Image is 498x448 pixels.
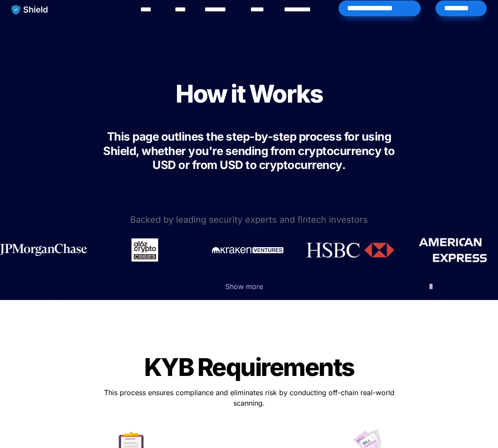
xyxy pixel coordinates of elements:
button: Show more [52,273,446,300]
span: KYB Requirements [144,352,354,382]
span: This page outlines the step-by-step process for using Shield, whether you're sending from cryptoc... [103,130,397,172]
span: How it Works [176,79,322,109]
span: Backed by leading security experts and fintech investors [130,214,368,225]
span: This process ensures compliance and eliminates risk by conducting off-chain real-world scanning. [104,388,397,407]
img: website logo [7,0,52,19]
span: Show more [225,282,263,291]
